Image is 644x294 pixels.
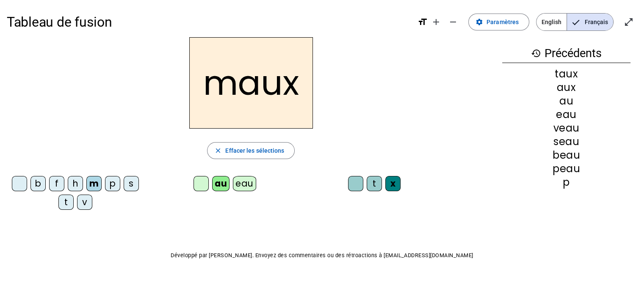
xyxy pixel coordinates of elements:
[49,176,64,191] div: f
[502,69,630,79] div: taux
[502,177,630,187] div: p
[536,14,567,30] span: English
[502,82,630,93] div: aux
[428,14,445,30] button: Augmenter la taille de la police
[58,195,74,210] div: t
[233,176,256,191] div: eau
[536,13,614,31] mat-button-toggle-group: Language selection
[68,176,83,191] div: h
[624,17,634,27] mat-icon: open_in_full
[502,44,630,63] h3: Précédents
[475,18,483,26] mat-icon: settings
[620,14,637,30] button: Entrer en plein écran
[86,176,102,191] div: m
[468,14,529,30] button: Paramètres
[7,8,411,36] h1: Tableau de fusion
[502,150,630,160] div: beau
[486,17,519,27] span: Paramètres
[189,37,313,129] h2: maux
[30,176,46,191] div: b
[417,17,428,27] mat-icon: format_size
[225,146,284,156] span: Effacer les sélections
[212,176,229,191] div: au
[502,123,630,133] div: veau
[431,17,441,27] mat-icon: add
[124,176,139,191] div: s
[502,110,630,120] div: eau
[367,176,382,191] div: t
[77,195,92,210] div: v
[105,176,120,191] div: p
[445,14,462,30] button: Diminuer la taille de la police
[502,164,630,174] div: peau
[502,137,630,147] div: seau
[385,176,401,191] div: x
[207,142,295,159] button: Effacer les sélections
[448,17,458,27] mat-icon: remove
[531,48,541,58] mat-icon: history
[7,250,637,261] p: Développé par [PERSON_NAME]. Envoyez des commentaires ou des rétroactions à [EMAIL_ADDRESS][DOMAI...
[502,96,630,106] div: au
[214,147,222,154] mat-icon: close
[567,14,613,30] span: Français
